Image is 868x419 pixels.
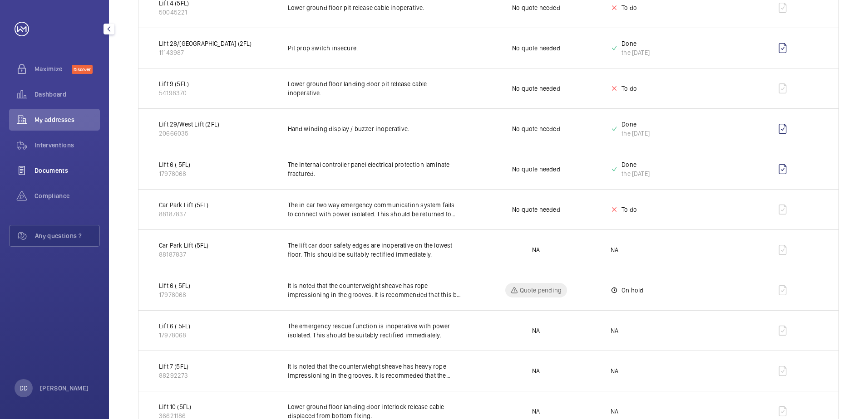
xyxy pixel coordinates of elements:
[159,281,190,290] p: Lift 6 ( 5FL)
[288,281,462,299] p: It is noted that the counterweight sheave has rope impressioning in the grooves. It is recommende...
[520,286,562,295] p: Quote pending
[159,362,188,371] p: Lift 7 (5FL)
[159,322,190,331] p: Lift 6 ( 5FL)
[621,48,650,57] div: the [DATE]
[159,290,190,299] p: 17978068
[159,402,191,411] p: Lift 10 (5FL)
[40,384,89,393] p: [PERSON_NAME]
[288,79,462,97] p: Lower ground floor landing door pit release cable inoperative.
[611,366,618,375] p: NA
[35,64,72,73] span: Maximize
[512,3,560,12] p: No quote needed
[621,120,650,129] p: Done
[621,84,637,93] p: To do
[72,65,93,74] span: Discover
[159,371,188,380] p: 88292273
[35,166,100,175] span: Documents
[611,245,618,254] p: NA
[288,200,462,219] p: The in car two way emergency communication system fails to connect with power isolated. This shou...
[159,241,208,250] p: Car Park Lift (5FL)
[35,90,100,99] span: Dashboard
[288,241,462,259] p: The lift car door safety edges are inoperative on the lowest floor. This should be suitably recti...
[621,169,650,178] div: the [DATE]
[611,326,618,335] p: NA
[621,3,637,12] p: To do
[35,115,100,124] span: My addresses
[35,141,100,150] span: Interventions
[532,366,540,375] p: NA
[288,44,462,53] p: Pit prop switch insecure.
[159,209,208,219] p: 88187837
[512,84,560,93] p: No quote needed
[621,129,650,138] div: the [DATE]
[159,8,189,17] p: 50045221
[159,160,190,169] p: Lift 6 ( 5FL)
[159,331,190,340] p: 17978068
[532,245,540,254] p: NA
[288,3,462,12] p: Lower ground floor pit release cable inoperative.
[512,124,560,133] p: No quote needed
[512,44,560,53] p: No quote needed
[159,48,252,57] p: 11143987
[159,250,208,259] p: 88187837
[288,124,462,133] p: Hand winding display / buzzer inoperative.
[621,160,650,169] p: Done
[288,362,462,380] p: It is noted that the counterwiehgt sheave has heavy rope impressioning in the grooves. It is reco...
[512,205,560,214] p: No quote needed
[512,165,560,174] p: No quote needed
[159,39,252,48] p: Lift 28/[GEOGRAPHIC_DATA] (2FL)
[159,79,189,88] p: Lift 9 (5FL)
[159,88,189,97] p: 54198370
[35,191,100,200] span: Compliance
[159,169,190,178] p: 17978068
[288,160,462,178] p: The internal controller panel electrical protection laminate fractured.
[621,205,637,214] p: To do
[611,407,618,416] p: NA
[621,286,643,295] p: On hold
[532,326,540,335] p: NA
[159,129,219,138] p: 20666035
[159,120,219,129] p: Lift 29/West Lift (2FL)
[532,407,540,416] p: NA
[35,231,99,240] span: Any questions ?
[20,384,28,393] p: DD
[159,200,208,209] p: Car Park Lift (5FL)
[621,39,650,48] p: Done
[288,322,462,340] p: The emergency rescue function is inoperative with power isolated. This should be suitably rectifi...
